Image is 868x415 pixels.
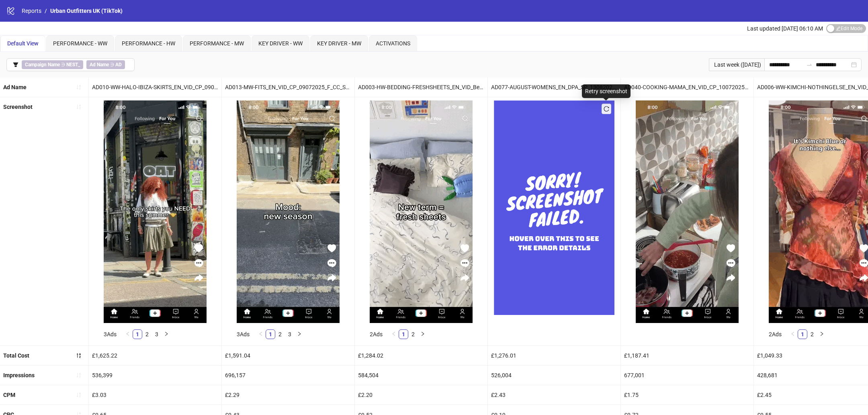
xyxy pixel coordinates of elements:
[621,366,753,385] div: 677,001
[3,392,15,398] b: CPM
[420,331,425,336] span: right
[370,100,473,323] img: Screenshot 1837174251089922
[258,331,263,336] span: left
[142,329,152,339] li: 2
[488,346,620,365] div: £1,276.01
[143,330,151,339] a: 2
[3,84,27,90] b: Ad Name
[488,385,620,405] div: £2.43
[747,25,823,32] span: Last updated [DATE] 06:10 AM
[164,331,169,336] span: right
[162,329,171,339] button: right
[391,331,396,336] span: left
[399,329,408,339] li: 1
[494,100,614,315] img: Failed Screenshot Placeholder
[122,40,175,47] span: PERFORMANCE - HW
[133,330,142,339] a: 1
[256,329,266,339] li: Previous Page
[790,331,795,336] span: left
[237,100,340,323] img: Screenshot 1837189447746577
[76,104,82,110] span: sort-ascending
[190,40,244,47] span: PERFORMANCE - MW
[285,329,295,339] li: 3
[89,366,221,385] div: 536,399
[66,62,80,67] b: NEST_
[806,61,813,68] span: to
[285,330,294,339] a: 3
[604,106,609,112] span: reload
[266,330,275,339] a: 1
[808,330,817,339] a: 2
[222,346,354,365] div: £1,591.04
[89,78,221,97] div: AD010-WW-HALO-IBIZA-SKIRTS_EN_VID_CP_09072025_F_CC_SC1_None_WW
[162,329,171,339] li: Next Page
[399,330,408,339] a: 1
[769,331,782,337] span: 2 Ads
[6,58,135,71] button: Campaign Name ∋ NEST_Ad Name ∋ AD
[788,329,798,339] li: Previous Page
[22,60,83,69] span: ∋
[297,331,302,336] span: right
[90,62,109,67] b: Ad Name
[355,366,487,385] div: 584,504
[418,329,428,339] li: Next Page
[133,329,142,339] li: 1
[376,40,410,47] span: ACTIVATIONS
[798,329,807,339] li: 1
[3,104,33,110] b: Screenshot
[817,329,827,339] button: right
[76,353,82,358] span: sort-descending
[50,8,123,14] span: Urban Outfitters UK (TikTok)
[3,372,35,378] b: Impressions
[104,100,207,323] img: Screenshot 1837641287124145
[817,329,827,339] li: Next Page
[123,329,133,339] button: left
[45,6,47,15] li: /
[76,392,82,398] span: sort-ascending
[25,62,60,67] b: Campaign Name
[409,330,418,339] a: 2
[258,40,303,47] span: KEY DRIVER - WW
[256,329,266,339] button: left
[89,346,221,365] div: £1,625.22
[370,331,383,337] span: 2 Ads
[295,329,304,339] li: Next Page
[266,329,275,339] li: 1
[389,329,399,339] li: Previous Page
[76,372,82,378] span: sort-ascending
[709,58,764,71] div: Last week ([DATE])
[418,329,428,339] button: right
[582,84,631,98] div: Retry screenshot
[125,331,130,336] span: left
[389,329,399,339] button: left
[819,331,824,336] span: right
[20,6,43,15] a: Reports
[86,60,125,69] span: ∋
[317,40,361,47] span: KEY DRIVER - MW
[355,385,487,405] div: £2.20
[488,366,620,385] div: 526,004
[488,78,620,97] div: AD077-AUGUST-WOMENS_EN_DPA_SP_13082025_F_CC_SC3_None_WW
[7,40,39,47] span: Default View
[807,329,817,339] li: 2
[3,352,29,359] b: Total Cost
[355,346,487,365] div: £1,284.02
[222,385,354,405] div: £2.29
[152,330,161,339] a: 3
[788,329,798,339] button: left
[123,329,133,339] li: Previous Page
[806,61,813,68] span: swap-right
[621,346,753,365] div: £1,187.41
[76,84,82,90] span: sort-ascending
[115,62,122,67] b: AD
[237,331,250,337] span: 3 Ads
[276,330,285,339] a: 2
[621,78,753,97] div: AD040-COOKING-MAMA_EN_VID_CP_10072025_ALLG_CC_SC1_None_HW
[222,78,354,97] div: AD013-MW-FITS_EN_VID_CP_09072025_F_CC_SC1_None_MW
[53,40,107,47] span: PERFORMANCE - WW
[295,329,304,339] button: right
[621,385,753,405] div: £1.75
